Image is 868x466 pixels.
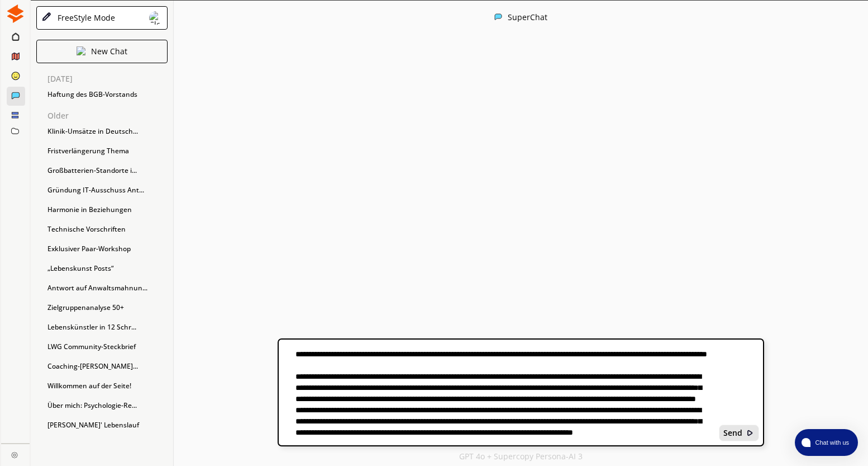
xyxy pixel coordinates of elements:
div: Lebenskünstler: [PERSON_NAME] & H... [42,436,173,453]
div: Coaching-[PERSON_NAME]... [42,358,173,375]
div: Willkommen auf der Seite! [42,378,173,394]
a: Close [1,444,30,463]
div: SuperChat [508,13,547,22]
div: Haftung des BGB-Vorstands [42,86,173,103]
div: Lebenskünstler in 12 Schr... [42,319,173,336]
p: Older [47,111,173,120]
div: Exklusiver Paar-Workshop [42,241,173,257]
img: Close [41,12,51,22]
img: Close [746,429,754,437]
p: GPT 4o + Supercopy Persona-AI 3 [459,452,583,461]
div: FreeStyle Mode [54,13,115,22]
img: Close [77,46,85,55]
div: Antwort auf Anwaltsmahnun... [42,280,173,296]
div: Gründung IT-Ausschuss Ant... [42,182,173,199]
div: Zielgruppenanalyse 50+ [42,299,173,316]
button: atlas-launcher [795,429,858,456]
img: Close [11,451,18,458]
img: Close [149,11,163,25]
div: [PERSON_NAME]' Lebenslauf [42,417,173,434]
div: Klinik-Umsätze in Deutsch... [42,123,173,140]
p: [DATE] [47,74,173,83]
div: Harmonie in Beziehungen [42,201,173,218]
div: „Lebenskunst Posts“ [42,260,173,277]
div: Technische Vorschriften [42,221,173,238]
div: Großbatterien-Standorte i... [42,162,173,179]
img: Close [6,4,25,23]
div: Über mich: Psychologie-Re... [42,397,173,414]
b: Send [723,429,742,437]
div: Fristverlängerung Thema [42,143,173,159]
img: Close [494,13,502,21]
div: LWG Community-Steckbrief [42,338,173,355]
span: Chat with us [810,438,851,447]
p: New Chat [91,47,127,56]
